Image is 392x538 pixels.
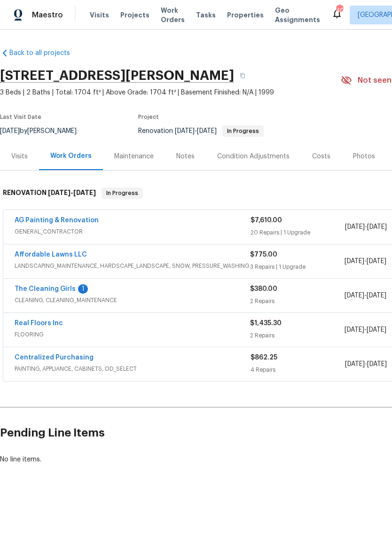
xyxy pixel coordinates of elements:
div: 3 Repairs | 1 Upgrade [250,262,344,272]
span: [DATE] [73,189,96,196]
span: Properties [227,10,264,20]
span: - [345,222,387,232]
span: [DATE] [345,258,364,265]
span: [DATE] [367,224,387,230]
span: PAINTING, APPLIANCE, CABINETS, OD_SELECT [15,364,251,374]
span: - [345,359,387,369]
span: GENERAL_CONTRACTOR [15,227,251,236]
span: Project [138,114,159,120]
span: $7,610.00 [251,217,282,224]
span: - [345,325,386,335]
div: 1 [78,284,88,294]
span: [DATE] [197,128,217,134]
span: Geo Assignments [275,6,320,24]
span: - [175,128,217,134]
span: Maestro [32,10,63,20]
span: $380.00 [250,286,277,292]
span: $775.00 [250,251,277,258]
span: [DATE] [345,224,365,230]
span: Work Orders [161,6,185,24]
a: Real Floors Inc [15,320,63,327]
span: [DATE] [367,361,387,367]
div: Costs [312,152,330,161]
span: Renovation [138,128,264,134]
span: In Progress [223,128,263,134]
span: [DATE] [367,292,386,299]
span: - [48,189,96,196]
span: [DATE] [48,189,71,196]
span: - [345,291,386,300]
h6: RENOVATION [3,187,96,199]
span: FLOORING [15,330,250,339]
a: The Cleaning Girls [15,286,76,292]
a: Affordable Lawns LLC [15,251,87,258]
div: Visits [11,152,28,161]
span: [DATE] [367,327,386,333]
div: Work Orders [50,151,92,161]
div: Notes [176,152,195,161]
button: Copy Address [234,67,251,84]
span: In Progress [102,188,142,198]
span: $862.25 [251,354,277,361]
span: [DATE] [345,292,364,299]
div: Photos [353,152,375,161]
div: 2 Repairs [250,331,344,340]
span: CLEANING, CLEANING_MAINTENANCE [15,296,250,305]
div: 20 Repairs | 1 Upgrade [251,228,345,237]
span: [DATE] [367,258,386,265]
a: AG Painting & Renovation [15,217,99,224]
span: Projects [120,10,149,20]
div: Condition Adjustments [217,152,290,161]
div: 2 Repairs [250,296,344,306]
span: - [345,257,386,266]
span: Tasks [196,12,216,18]
span: $1,435.30 [250,320,282,327]
a: Centralized Purchasing [15,354,94,361]
span: [DATE] [345,361,365,367]
span: [DATE] [175,128,195,134]
span: [DATE] [345,327,364,333]
span: LANDSCAPING_MAINTENANCE, HARDSCAPE_LANDSCAPE, SNOW, PRESSURE_WASHING [15,261,250,271]
div: 4 Repairs [251,365,345,374]
div: Maintenance [114,152,154,161]
span: Visits [90,10,109,20]
div: 40 [336,6,343,15]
